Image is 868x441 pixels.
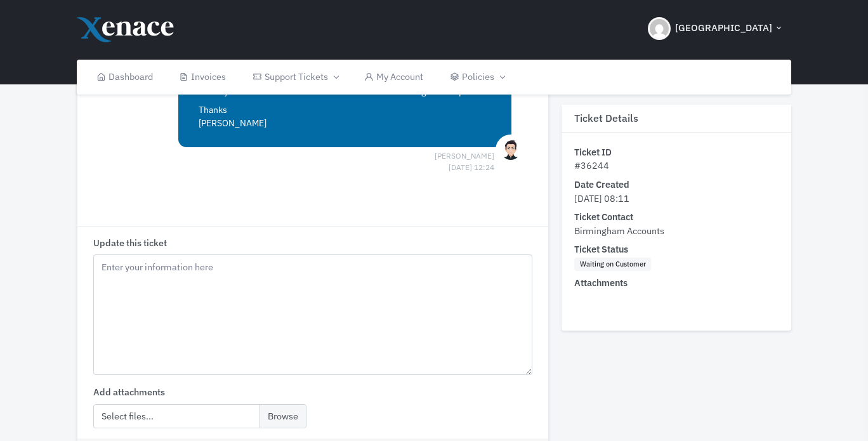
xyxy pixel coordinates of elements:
[574,243,779,257] dt: Ticket Status
[574,225,664,237] span: Birmingham Accounts
[83,60,166,95] a: Dashboard
[239,60,351,95] a: Support Tickets
[93,385,165,399] label: Add attachments
[574,192,629,204] span: [DATE] 08:11
[574,211,779,225] dt: Ticket Contact
[640,6,791,51] button: [GEOGRAPHIC_DATA]
[352,60,437,95] a: My Account
[574,277,779,291] dt: Attachments
[435,150,494,162] span: [PERSON_NAME] [DATE] 12:24
[562,105,791,133] h3: Ticket Details
[574,178,779,192] dt: Date Created
[166,60,240,95] a: Invoices
[199,103,491,130] p: Thanks [PERSON_NAME]
[574,160,609,172] span: #36244
[574,145,779,159] dt: Ticket ID
[648,17,671,40] img: Header Avatar
[675,21,772,36] span: [GEOGRAPHIC_DATA]
[574,258,651,272] span: Waiting on Customer
[437,60,517,95] a: Policies
[93,236,167,250] label: Update this ticket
